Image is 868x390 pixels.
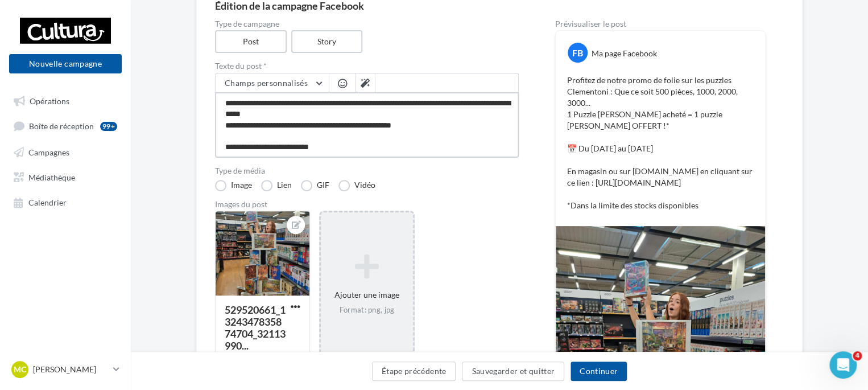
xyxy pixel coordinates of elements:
span: Campagnes [28,147,69,157]
label: Texte du post * [215,62,519,70]
div: Ma page Facebook [592,48,657,59]
button: Champs personnalisés [216,73,329,93]
a: Campagnes [7,141,124,162]
p: Profitez de notre promo de folie sur les puzzles Clementoni : Que ce soit 500 pièces, 1000, 2000,... [567,75,754,211]
button: Sauvegarder et quitter [462,362,564,381]
button: Étape précédente [372,362,456,381]
a: Boîte de réception99+ [7,115,124,136]
span: Boîte de réception [29,121,94,131]
a: Médiathèque [7,166,124,187]
div: 529520661_1324347835874704_32113990... [225,303,286,352]
a: MC [PERSON_NAME] [9,359,122,380]
label: Post [215,30,287,53]
span: 4 [853,351,862,360]
label: GIF [301,180,329,191]
p: [PERSON_NAME] [33,364,109,375]
span: Opérations [30,96,69,105]
label: Vidéo [338,180,375,191]
label: Type de média [215,167,519,175]
iframe: Intercom live chat [829,351,857,379]
span: Médiathèque [28,172,75,182]
label: Lien [261,180,292,191]
button: Nouvelle campagne [9,54,122,73]
span: Calendrier [28,198,67,207]
label: Type de campagne [215,20,519,28]
div: 99+ [100,122,117,131]
label: Story [291,30,363,53]
span: Champs personnalisés [225,78,308,88]
div: Images du post [215,200,519,208]
a: Opérations [7,90,124,110]
label: Image [215,180,252,191]
div: FB [568,43,588,63]
div: Prévisualiser le post [555,20,766,28]
span: MC [14,364,26,375]
div: Édition de la campagne Facebook [215,1,784,11]
button: Continuer [571,362,627,381]
a: Calendrier [7,191,124,212]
